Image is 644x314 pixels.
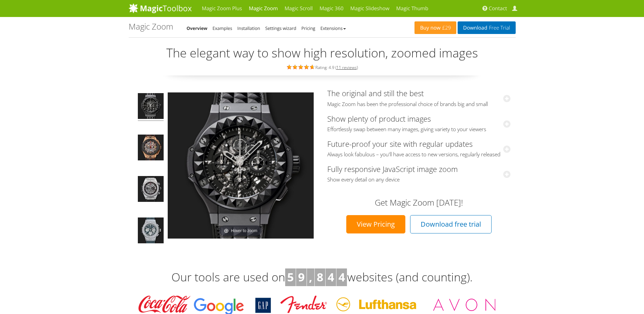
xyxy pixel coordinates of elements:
[334,198,504,207] h3: Get Magic Zoom [DATE]!
[327,101,511,108] span: Magic Zoom has been the professional choice of brands big and small
[265,25,296,31] a: Settings wizard
[346,215,405,233] a: View Pricing
[327,164,511,183] a: Fully responsive JavaScript image zoomShow every detail on any device
[237,25,260,31] a: Installation
[187,25,208,31] a: Overview
[327,114,511,133] a: Show plenty of product imagesEffortlessly swap between many images, giving variety to your viewers
[320,25,346,31] a: Extensions
[287,269,294,285] b: 5
[138,217,164,245] img: Big Bang Jeans - Magic Zoom Demo
[213,25,232,31] a: Examples
[317,269,323,285] b: 8
[336,65,357,70] a: 11 reviews
[338,269,345,285] b: 4
[441,25,451,31] span: £29
[458,21,515,34] a: DownloadFree Trial
[137,175,164,205] a: Big Bang Unico Titanium
[137,134,164,163] a: Big Bang Ferrari King Gold Carbon
[327,151,511,158] span: Always look fabulous – you'll have access to new versions, regularly released
[168,92,314,239] a: Hover to zoom
[328,269,334,285] b: 4
[487,25,510,31] span: Free Trial
[415,21,456,34] a: Buy now£29
[137,92,164,122] a: Big Bang Depeche Mode
[138,93,164,121] img: Big Bang Depeche Mode - Magic Zoom Demo
[138,135,164,162] img: Big Bang Ferrari King Gold Carbon
[327,88,511,107] a: The original and still the bestMagic Zoom has been the professional choice of brands big and small
[327,126,511,133] span: Effortlessly swap between many images, giving variety to your viewers
[410,215,492,233] a: Download free trial
[129,63,516,71] div: Rating: 4.9 ( )
[137,217,164,246] a: Big Bang Jeans
[327,176,511,183] span: Show every detail on any device
[129,268,516,286] h3: Our tools are used on websites (and counting).
[301,25,315,31] a: Pricing
[129,46,516,60] h2: The elegant way to show high resolution, zoomed images
[309,269,312,285] b: ,
[138,176,164,204] img: Big Bang Unico Titanium - Magic Zoom Demo
[298,269,305,285] b: 9
[327,139,511,158] a: Future-proof your site with regular updatesAlways look fabulous – you'll have access to new versi...
[129,3,192,13] img: MagicToolbox.com - Image tools for your website
[129,22,173,31] h1: Magic Zoom
[489,5,507,12] span: Contact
